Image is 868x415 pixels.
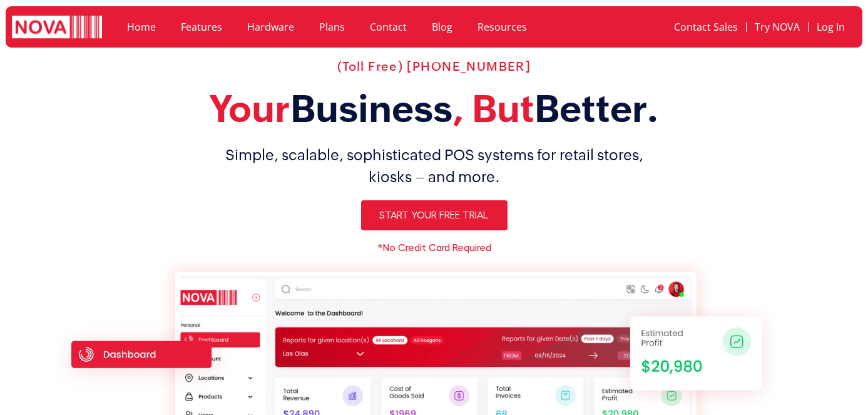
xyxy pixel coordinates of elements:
[357,13,419,41] a: Contact
[168,13,235,41] a: Features
[290,87,452,130] span: Business
[307,13,357,41] a: Plans
[534,87,659,130] span: Better.
[46,59,823,74] h2: (Toll Free) [PHONE_NUMBER]
[46,144,823,188] h1: Simple, scalable, sophisticated POS systems for retail stores, kiosks – and more.
[361,200,508,230] a: Start Your Free Trial
[419,13,465,41] a: Blog
[666,13,746,41] a: Contact Sales
[115,13,168,41] a: Home
[747,13,808,41] a: Try NOVA
[235,13,307,41] a: Hardware
[465,13,539,41] a: Resources
[609,13,853,41] nav: Menu
[46,86,823,131] h2: Your , But
[46,243,823,253] h6: *No Credit Card Required
[12,16,102,41] img: logo white
[809,13,853,41] a: Log In
[115,13,596,41] nav: Menu
[380,210,489,220] span: Start Your Free Trial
